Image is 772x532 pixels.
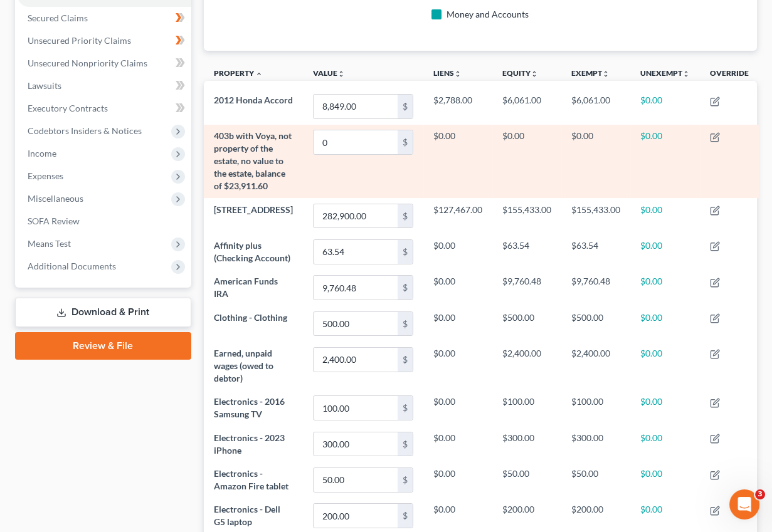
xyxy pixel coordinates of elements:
a: Unsecured Nonpriority Claims [18,52,191,75]
span: Electronics - 2023 iPhone [214,432,285,456]
i: unfold_more [602,70,610,78]
td: $0.00 [423,390,492,426]
td: $500.00 [561,306,630,342]
td: $2,788.00 [423,88,492,124]
input: 0.00 [314,204,398,228]
span: Miscellaneous [28,193,83,204]
span: Electronics - Dell G5 laptop [214,504,280,527]
td: $0.00 [561,125,630,198]
span: [STREET_ADDRESS] [214,204,293,215]
i: unfold_more [682,70,690,78]
input: 0.00 [314,95,398,118]
td: $0.00 [630,198,700,234]
a: Executory Contracts [18,97,191,120]
span: Means Test [28,238,71,249]
span: Lawsuits [28,80,61,91]
span: Earned, unpaid wages (owed to debtor) [214,348,273,383]
a: Review & File [15,332,191,360]
td: $0.00 [492,125,561,198]
span: Affinity plus (Checking Account) [214,240,290,263]
td: $127,467.00 [423,198,492,234]
a: SOFA Review [18,210,191,232]
td: $0.00 [630,390,700,426]
td: $0.00 [423,342,492,390]
th: Override [700,61,759,89]
span: 403b with Voya, not property of the estate, no value to the estate, balance of $23,911.60 [214,130,292,191]
div: $ [398,348,413,372]
td: $0.00 [630,88,700,124]
a: Liensunfold_more [433,68,462,78]
td: $300.00 [492,426,561,462]
span: Executory Contracts [28,103,108,113]
input: 0.00 [314,276,398,300]
a: Unsecured Priority Claims [18,29,191,52]
i: unfold_more [454,70,462,78]
span: Codebtors Insiders & Notices [28,125,142,136]
div: $ [398,504,413,528]
span: SOFA Review [28,216,80,226]
td: $50.00 [561,462,630,498]
div: $ [398,432,413,456]
td: $63.54 [492,234,561,269]
iframe: Intercom live chat [729,489,759,519]
div: Money and Accounts [447,8,529,21]
td: $0.00 [630,125,700,198]
td: $0.00 [423,270,492,306]
td: $0.00 [630,270,700,306]
span: Expenses [28,170,63,181]
input: 0.00 [314,312,398,336]
span: Additional Documents [28,261,116,271]
div: $ [398,95,413,118]
a: Property expand_less [214,68,263,78]
div: $ [398,468,413,492]
td: $9,760.48 [561,270,630,306]
td: $0.00 [423,125,492,198]
input: 0.00 [314,504,398,528]
span: Unsecured Nonpriority Claims [28,58,147,68]
input: 0.00 [314,396,398,420]
span: Unsecured Priority Claims [28,35,131,46]
span: Income [28,148,56,159]
a: Lawsuits [18,75,191,97]
td: $0.00 [423,306,492,342]
input: 0.00 [314,432,398,456]
span: Clothing - Clothing [214,312,287,323]
div: $ [398,396,413,420]
td: $6,061.00 [561,88,630,124]
td: $6,061.00 [492,88,561,124]
div: $ [398,276,413,300]
td: $50.00 [492,462,561,498]
td: $0.00 [630,462,700,498]
i: unfold_more [531,70,538,78]
a: Secured Claims [18,7,191,29]
td: $0.00 [630,342,700,390]
td: $0.00 [630,426,700,462]
td: $155,433.00 [492,198,561,234]
span: Electronics - Amazon Fire tablet [214,468,288,491]
td: $9,760.48 [492,270,561,306]
i: unfold_more [337,70,345,78]
td: $2,400.00 [492,342,561,390]
td: $0.00 [423,234,492,269]
input: 0.00 [314,468,398,492]
input: 0.00 [314,348,398,372]
input: 0.00 [314,130,398,154]
td: $155,433.00 [561,198,630,234]
span: Secured Claims [28,13,88,23]
td: $0.00 [423,462,492,498]
td: $100.00 [492,390,561,426]
td: $0.00 [630,306,700,342]
a: Unexemptunfold_more [640,68,690,78]
td: $0.00 [630,234,700,269]
i: expand_less [255,70,263,78]
span: Electronics - 2016 Samsung TV [214,396,285,419]
div: $ [398,204,413,228]
td: $0.00 [423,426,492,462]
div: $ [398,312,413,336]
td: $100.00 [561,390,630,426]
span: 3 [755,489,765,499]
td: $300.00 [561,426,630,462]
td: $63.54 [561,234,630,269]
input: 0.00 [314,240,398,264]
span: American Funds IRA [214,276,278,299]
